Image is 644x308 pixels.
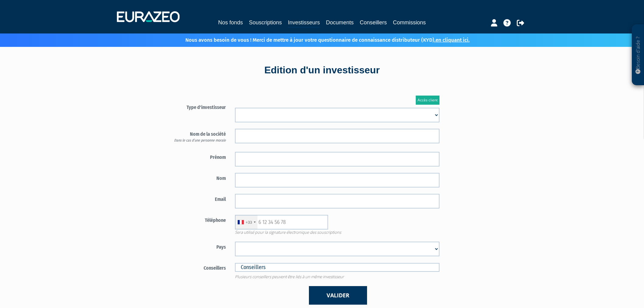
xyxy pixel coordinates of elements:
img: 1732889491-logotype_eurazeo_blanc_rvb.png [117,11,180,22]
label: Type d'investisseur [159,102,230,111]
div: +33 [246,219,252,225]
label: Nom de la société [159,129,230,143]
button: Valider [309,286,367,305]
div: Dans le cas d’une personne morale [164,138,226,143]
p: Besoin d'aide ? [635,28,642,82]
a: Conseillers [360,18,387,27]
p: Nous avons besoin de vous ! Merci de mettre à jour votre questionnaire de connaissance distribute... [168,35,470,44]
a: en cliquant ici. [436,37,470,43]
a: Commissions [393,18,426,27]
a: Accès client [416,96,439,105]
a: Documents [326,18,354,27]
label: Pays [159,242,230,251]
input: 6 12 34 56 78 [235,215,328,229]
label: Email [159,194,230,203]
label: Téléphone [159,215,230,224]
span: Sera utilisé pour la signature électronique des souscriptions [230,229,444,235]
a: Nos fonds [218,18,243,27]
span: Plusieurs conseillers peuvent être liés à un même investisseur [230,274,444,280]
label: Nom [159,173,230,182]
label: Conseillers [159,263,230,272]
a: Investisseurs [288,18,320,28]
label: Prénom [159,152,230,161]
div: Edition d'un investisseur [149,63,495,77]
div: France: +33 [235,215,257,229]
a: Souscriptions [249,18,282,27]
